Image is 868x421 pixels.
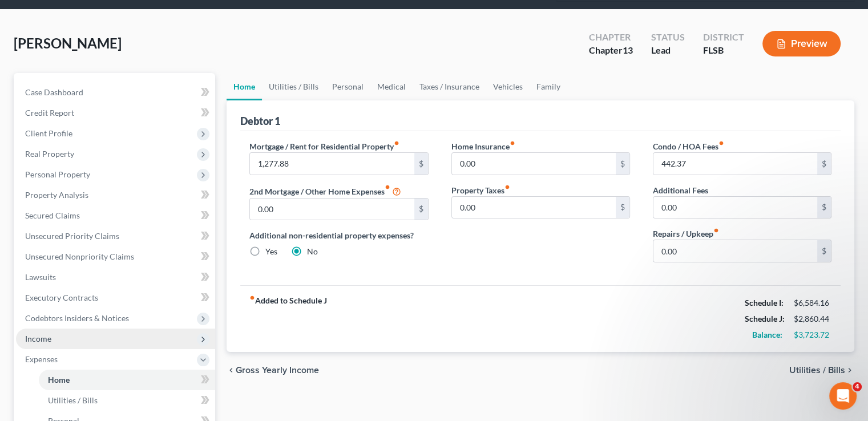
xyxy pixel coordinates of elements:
[196,18,217,39] div: Close
[414,153,428,175] div: $
[16,267,215,288] a: Lawsuits
[23,156,191,168] div: We typically reply in a few hours
[250,153,414,175] input: --
[48,395,98,405] span: Utilities / Bills
[745,298,784,307] strong: Schedule I:
[39,390,215,411] a: Utilities / Bills
[817,240,831,262] div: $
[452,197,616,218] input: --
[25,313,129,323] span: Codebtors Insiders & Notices
[817,197,831,218] div: $
[25,252,134,261] span: Unsecured Nonpriority Claims
[23,262,191,286] div: Statement of Financial Affairs - Gross Yearly Income (Other)
[762,31,841,56] button: Preview
[95,345,134,353] span: Messages
[616,153,629,175] div: $
[227,366,319,375] button: chevron_left Gross Yearly Income
[14,35,122,51] span: [PERSON_NAME]
[16,288,215,308] a: Executory Contracts
[76,316,152,362] button: Messages
[249,184,401,198] label: 2nd Mortgage / Other Home Expenses
[653,228,719,240] label: Repairs / Upkeep
[249,295,327,343] strong: Added to Schedule J
[853,382,862,391] span: 4
[451,184,510,196] label: Property Taxes
[718,140,724,146] i: fiber_manual_record
[152,316,228,362] button: Help
[653,140,724,152] label: Condo / HOA Fees
[325,73,370,100] a: Personal
[25,293,98,302] span: Executory Contracts
[653,240,817,262] input: --
[25,231,119,241] span: Unsecured Priority Claims
[122,18,145,41] img: Profile image for James
[262,73,325,100] a: Utilities / Bills
[653,197,817,218] input: --
[249,295,255,301] i: fiber_manual_record
[23,220,191,232] div: Form Preview Helper
[452,153,616,175] input: --
[16,226,215,246] a: Unsecured Priority Claims
[589,31,633,44] div: Chapter
[16,246,215,267] a: Unsecured Nonpriority Claims
[23,144,191,156] div: Send us a message
[752,330,782,339] strong: Balance:
[530,73,567,100] a: Family
[703,31,744,44] div: District
[413,73,486,100] a: Taxes / Insurance
[165,18,188,41] img: Profile image for Emma
[39,370,215,390] a: Home
[25,128,72,138] span: Client Profile
[48,375,70,384] span: Home
[510,140,515,146] i: fiber_manual_record
[385,184,390,190] i: fiber_manual_record
[829,382,857,410] iframe: Intercom live chat
[236,366,319,375] span: Gross Yearly Income
[250,199,414,220] input: --
[486,73,530,100] a: Vehicles
[794,297,831,309] div: $6,584.16
[307,246,318,257] label: No
[23,241,191,253] div: Attorney's Disclosure of Compensation
[703,44,744,57] div: FLSB
[23,295,191,319] div: Statement of Financial Affairs - Attorney or Credit Counseling Fees
[394,140,399,146] i: fiber_manual_record
[16,185,215,205] a: Property Analysis
[25,190,88,200] span: Property Analysis
[789,366,854,375] button: Utilities / Bills chevron_right
[25,108,74,118] span: Credit Report
[623,44,633,55] span: 13
[25,354,58,364] span: Expenses
[25,272,56,282] span: Lawsuits
[653,153,817,175] input: --
[653,184,708,196] label: Additional Fees
[25,149,74,159] span: Real Property
[17,258,212,291] div: Statement of Financial Affairs - Gross Yearly Income (Other)
[17,188,212,211] button: Search for help
[25,334,51,343] span: Income
[589,44,633,57] div: Chapter
[451,140,515,152] label: Home Insurance
[504,184,510,190] i: fiber_manual_record
[23,100,205,120] p: How can we help?
[616,197,629,218] div: $
[23,194,92,206] span: Search for help
[227,73,262,100] a: Home
[651,44,685,57] div: Lead
[25,345,51,353] span: Home
[25,169,90,179] span: Personal Property
[11,134,217,177] div: Send us a messageWe typically reply in a few hours
[25,87,83,97] span: Case Dashboard
[144,18,167,41] img: Profile image for Lindsey
[16,103,215,123] a: Credit Report
[16,205,215,226] a: Secured Claims
[651,31,685,44] div: Status
[23,81,205,100] p: Hi there!
[25,211,80,220] span: Secured Claims
[713,228,719,233] i: fiber_manual_record
[845,366,854,375] i: chevron_right
[249,229,428,241] label: Additional non-residential property expenses?
[227,366,236,375] i: chevron_left
[794,329,831,341] div: $3,723.72
[181,345,199,353] span: Help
